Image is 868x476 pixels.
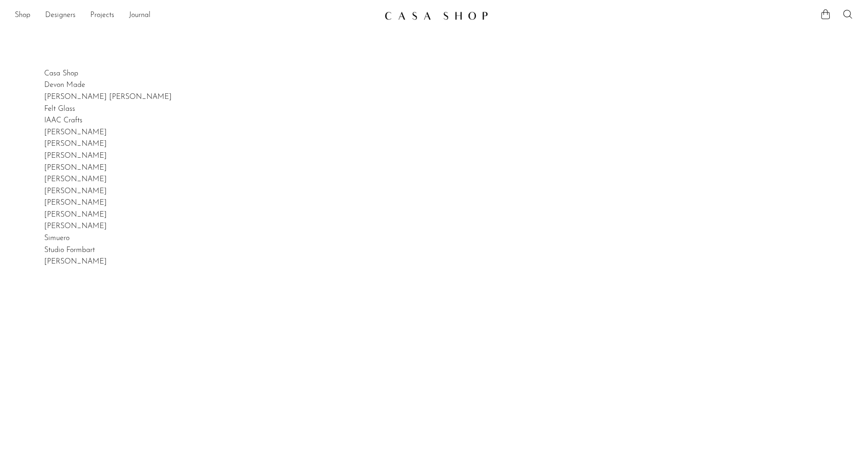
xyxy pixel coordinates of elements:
[44,70,78,77] a: Casa Shop
[15,8,377,23] nav: Desktop navigation
[90,10,114,22] a: Projects
[44,199,107,206] a: [PERSON_NAME]
[44,140,107,148] a: [PERSON_NAME]
[44,164,107,172] a: [PERSON_NAME]
[44,211,107,218] a: [PERSON_NAME]
[44,247,95,254] a: Studio Formbart
[44,258,107,265] a: [PERSON_NAME]
[44,188,107,195] a: [PERSON_NAME]
[45,10,76,22] a: Designers
[44,176,107,183] a: [PERSON_NAME]
[44,152,107,160] a: [PERSON_NAME]
[44,129,107,136] a: [PERSON_NAME]
[44,105,75,113] a: Felt Glass
[44,81,85,89] a: Devon Made
[44,223,107,230] a: [PERSON_NAME]
[129,10,151,22] a: Journal
[44,235,70,242] a: Simuero
[44,117,82,124] a: IAAC Crafts
[15,8,377,23] ul: NEW HEADER MENU
[44,93,172,101] a: [PERSON_NAME] [PERSON_NAME]
[15,10,30,22] a: Shop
